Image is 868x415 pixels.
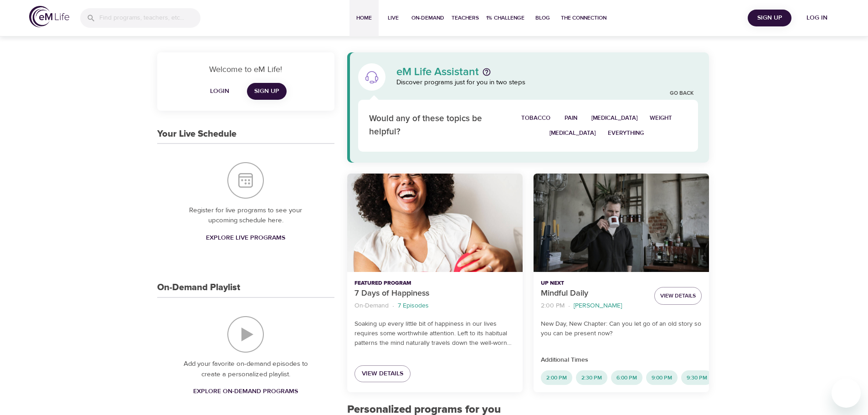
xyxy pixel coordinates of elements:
span: [MEDICAL_DATA] [591,113,638,123]
a: Explore On-Demand Programs [190,383,302,400]
p: 7 Days of Happiness [354,287,515,300]
button: Sign Up [748,10,791,26]
span: Everything [608,128,644,138]
li: · [568,300,570,312]
button: Tobacco [515,111,556,126]
li: · [392,300,394,312]
button: Login [205,83,234,100]
iframe: Button to launch messaging window [832,379,861,408]
p: Welcome to eM Life! [168,63,324,76]
p: Register for live programs to see your upcoming schedule here. [175,205,316,226]
span: 1% Challenge [486,13,524,23]
div: 9:30 PM [681,370,713,385]
button: 7 Days of Happiness [347,174,523,272]
span: Login [209,86,231,97]
button: Pain [556,111,586,126]
span: Tobacco [521,113,550,123]
p: eM Life Assistant [396,67,479,77]
button: Weight [644,111,678,126]
button: View Details [654,287,702,305]
nav: breadcrumb [354,300,515,312]
p: Up Next [541,279,647,287]
p: [PERSON_NAME] [574,301,622,311]
div: 2:30 PM [576,370,607,385]
span: View Details [660,291,696,301]
div: 9:00 PM [646,370,678,385]
span: 2:00 PM [541,374,572,382]
p: Featured Program [354,279,515,287]
input: Find programs, teachers, etc... [99,8,200,28]
a: Explore Live Programs [202,230,289,246]
p: 7 Episodes [398,301,429,311]
img: Your Live Schedule [227,162,264,199]
button: [MEDICAL_DATA] [544,126,602,141]
span: Teachers [452,13,479,23]
span: 2:30 PM [576,374,607,382]
a: View Details [354,365,411,382]
a: Sign Up [247,83,287,100]
h3: On-Demand Playlist [157,282,240,293]
h3: Your Live Schedule [157,129,236,139]
button: Log in [795,10,839,26]
span: Explore Live Programs [206,232,285,244]
span: Home [353,13,375,23]
p: Soaking up every little bit of happiness in our lives requires some worthwhile attention. Left to... [354,319,515,348]
p: Add your favorite on-demand episodes to create a personalized playlist. [175,359,316,379]
p: On-Demand [354,301,389,311]
span: The Connection [561,13,606,23]
img: On-Demand Playlist [227,316,264,353]
p: Additional Times [541,355,702,365]
span: 9:30 PM [681,374,713,382]
span: Explore On-Demand Programs [193,386,298,397]
button: [MEDICAL_DATA] [586,111,644,126]
nav: breadcrumb [541,300,647,312]
span: Sign Up [254,86,279,97]
div: 6:00 PM [611,370,642,385]
p: 2:00 PM [541,301,565,311]
span: On-Demand [411,13,444,23]
span: Sign Up [751,12,788,24]
img: logo [29,6,69,27]
p: Mindful Daily [541,287,647,300]
a: Go Back [670,90,693,97]
button: Everything [602,126,650,141]
p: Would any of these topics be helpful? [369,113,495,138]
p: New Day, New Chapter: Can you let go of an old story so you can be present now? [541,319,702,338]
span: Weight [650,113,672,123]
span: 9:00 PM [646,374,678,382]
p: Discover programs just for you in two steps [396,77,699,88]
button: Mindful Daily [534,174,709,272]
span: Log in [799,12,835,24]
span: 6:00 PM [611,374,642,382]
img: eM Life Assistant [365,70,379,84]
span: Blog [532,13,554,23]
span: View Details [362,368,403,379]
div: 2:00 PM [541,370,572,385]
span: Pain [562,113,580,123]
span: Live [382,13,404,23]
span: [MEDICAL_DATA] [550,128,596,138]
